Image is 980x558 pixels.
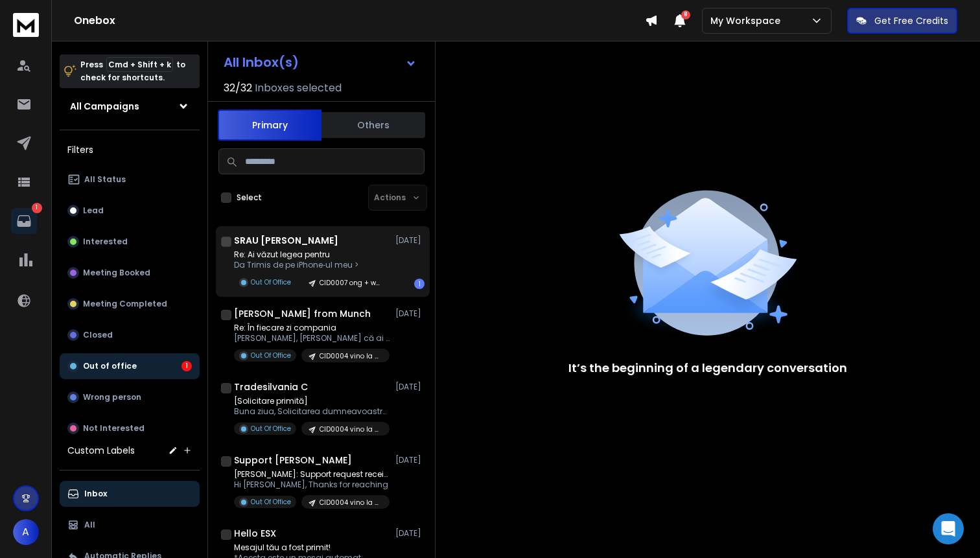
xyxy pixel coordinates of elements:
[83,330,113,340] p: Closed
[395,455,425,465] p: [DATE]
[84,174,126,185] p: All Status
[60,167,200,192] button: All Status
[234,234,338,247] h1: SRAU [PERSON_NAME]
[83,299,167,309] p: Meeting Completed
[80,58,185,84] p: Press to check for shortcuts.
[568,359,847,377] p: It’s the beginning of a legendary conversation
[414,279,425,289] div: 1
[70,100,139,113] h1: All Campaigns
[320,351,382,361] p: CID0004 vino la workshop + firme software + workshop Clienți B2B cu AI și Cold Email
[395,382,425,392] p: [DATE]
[234,469,390,480] p: [PERSON_NAME]: Support request received -
[181,361,192,371] div: 1
[83,361,137,371] p: Out of office
[60,384,200,410] button: Wrong person
[13,519,39,545] button: A
[83,392,141,402] p: Wrong person
[83,423,145,434] p: Not Interested
[60,93,200,119] button: All Campaigns
[395,235,425,246] p: [DATE]
[234,380,308,393] h1: Tradesilvania C
[60,291,200,317] button: Meeting Completed
[234,406,390,417] p: Buna ziua, Solicitarea dumneavoastră (53300)
[395,308,425,319] p: [DATE]
[84,520,95,530] p: All
[13,13,39,37] img: logo
[321,111,425,139] button: Others
[60,481,200,507] button: Inbox
[234,307,371,320] h1: [PERSON_NAME] from Munch
[60,415,200,441] button: Not Interested
[681,10,690,19] span: 8
[933,513,964,544] div: Open Intercom Messenger
[60,198,200,224] button: Lead
[320,498,382,507] p: CID0004 vino la workshop + firme software + workshop Clienți B2B cu AI și Cold Email
[224,80,252,96] span: 32 / 32
[83,237,128,247] p: Interested
[251,351,291,360] p: Out Of Office
[60,353,200,379] button: Out of office1
[234,542,390,553] p: Mesajul tău a fost primit!
[106,57,173,72] span: Cmd + Shift + k
[60,141,200,159] h3: Filters
[74,13,645,29] h1: Onebox
[237,192,262,203] label: Select
[224,56,299,69] h1: All Inbox(s)
[395,528,425,539] p: [DATE]
[67,444,135,457] h3: Custom Labels
[234,333,390,343] p: [PERSON_NAME], [PERSON_NAME] că ai contactat
[60,512,200,538] button: All
[251,277,291,287] p: Out Of Office
[234,396,390,406] p: [Solicitare primită]
[60,322,200,348] button: Closed
[32,203,42,213] p: 1
[83,268,150,278] p: Meeting Booked
[234,250,390,260] p: Re: Ai văzut legea pentru
[213,49,427,75] button: All Inbox(s)
[234,527,276,540] h1: Hello ESX
[234,323,390,333] p: Re: În fiecare zi compania
[234,260,390,270] p: Da Trimis de pe iPhone‑ul meu >
[11,208,37,234] a: 1
[83,205,104,216] p: Lead
[60,229,200,255] button: Interested
[320,424,382,434] p: CID0004 vino la workshop + firme software + workshop Clienți B2B cu AI și Cold Email
[218,110,321,141] button: Primary
[234,480,390,490] p: Hi [PERSON_NAME], Thanks for reaching
[251,497,291,507] p: Out Of Office
[255,80,342,96] h3: Inboxes selected
[320,278,382,288] p: CID0007 ong + workshop
[60,260,200,286] button: Meeting Booked
[251,424,291,434] p: Out Of Office
[84,489,107,499] p: Inbox
[847,8,957,34] button: Get Free Credits
[234,454,352,467] h1: Support [PERSON_NAME]
[874,14,948,27] p: Get Free Credits
[710,14,786,27] p: My Workspace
